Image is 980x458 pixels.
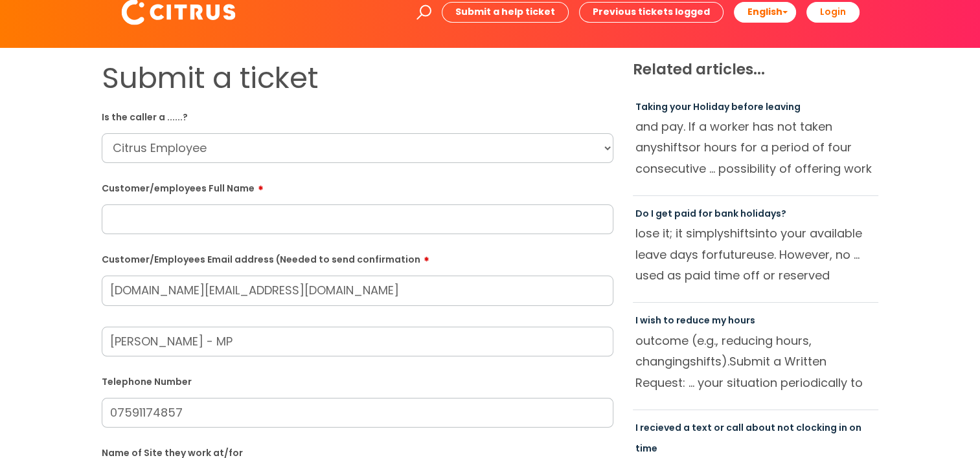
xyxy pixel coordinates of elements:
[102,276,613,305] input: Email
[102,250,613,265] label: Customer/Employees Email address (Needed to send confirmation
[806,2,860,22] a: Login
[579,2,724,22] a: Previous tickets logged
[635,116,876,179] p: and pay. If a worker has not taken any or hours for a period of four consecutive ... possibility ...
[102,61,613,96] h1: Submit a ticket
[102,179,613,194] label: Customer/employees Full Name
[635,223,876,285] p: lose it; it simply into your available leave days for use. However, no ... used as paid time off ...
[635,314,755,327] a: I wish to reduce my hours
[102,109,613,123] label: Is the caller a ......?
[442,2,569,22] a: Submit a help ticket
[718,246,753,263] span: future
[657,139,689,155] span: shifts
[747,5,782,18] span: English
[635,100,801,113] a: Taking your Holiday before leaving
[635,331,876,393] p: outcome (e.g., reducing hours, changing Submit a Written Request: ... your situation periodically...
[102,374,613,387] label: Telephone Number
[635,207,786,220] a: Do I get paid for bank holidays?
[633,61,879,79] h4: Related articles...
[102,327,613,356] input: Your Name
[724,225,755,241] span: shifts
[820,5,846,18] b: Login
[635,421,861,455] a: I recieved a text or call about not clocking in on time
[690,353,729,369] span: shifts).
